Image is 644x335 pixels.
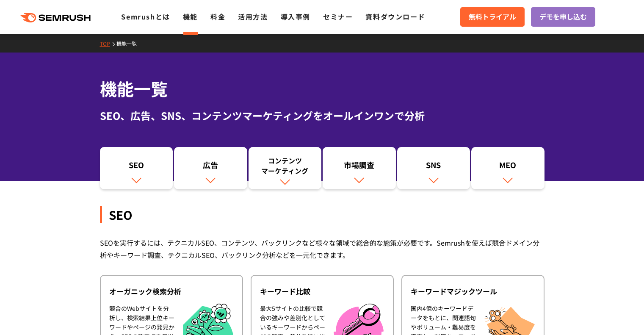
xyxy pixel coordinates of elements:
[281,11,310,22] a: 導入事例
[104,160,169,174] div: SEO
[260,286,384,296] div: キーワード比較
[531,7,595,27] a: デモを申し込む
[238,11,268,22] a: 活用方法
[323,11,353,22] a: セミナー
[539,11,587,22] span: デモを申し込む
[471,147,544,189] a: MEO
[100,76,544,101] h1: 機能一覧
[397,147,470,189] a: SNS
[475,160,540,174] div: MEO
[100,108,544,123] div: SEO、広告、SNS、コンテンツマーケティングをオールインワンで分析
[210,11,225,22] a: 料金
[174,147,247,189] a: 広告
[323,147,396,189] a: 市場調査
[469,11,516,22] span: 無料トライアル
[100,237,544,261] div: SEOを実行するには、テクニカルSEO、コンテンツ、バックリンクなど様々な領域で総合的な施策が必要です。Semrushを使えば競合ドメイン分析やキーワード調査、テクニカルSEO、バックリンク分析...
[401,160,466,174] div: SNS
[116,40,143,47] a: 機能一覧
[100,147,173,189] a: SEO
[109,286,234,296] div: オーガニック検索分析
[121,11,170,22] a: Semrushとは
[253,155,318,176] div: コンテンツ マーケティング
[100,40,116,47] a: TOP
[460,7,525,27] a: 無料トライアル
[183,11,198,22] a: 機能
[100,206,544,223] div: SEO
[365,11,425,22] a: 資料ダウンロード
[327,160,392,174] div: 市場調査
[178,160,243,174] div: 広告
[411,286,535,296] div: キーワードマジックツール
[249,147,322,189] a: コンテンツマーケティング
